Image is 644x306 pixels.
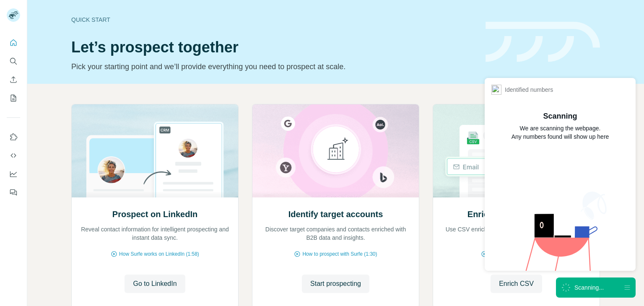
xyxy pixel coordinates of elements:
span: How Surfe works on LinkedIn (1:58) [119,250,199,258]
p: Discover target companies and contacts enriched with B2B data and insights. [261,225,410,242]
button: Dashboard [7,166,20,182]
button: Start prospecting [302,275,369,293]
img: banner [486,22,600,62]
button: Use Surfe on LinkedIn [7,130,20,145]
span: Start prospecting [310,279,361,289]
p: Reveal contact information for intelligent prospecting and instant data sync. [80,225,230,242]
span: How to prospect with Surfe (1:30) [302,250,377,258]
p: Pick your starting point and we’ll provide everything you need to prospect at scale. [71,61,475,73]
p: Use CSV enrichment to confirm you are using the best data available. [441,225,591,242]
h2: Enrich your contact lists [467,208,565,220]
button: Quick start [7,35,20,50]
img: Identify target accounts [252,104,419,197]
button: Search [7,54,20,69]
button: My lists [7,91,20,106]
h2: Prospect on LinkedIn [112,208,197,220]
button: Feedback [7,185,20,200]
div: Quick start [71,16,475,24]
img: Prospect on LinkedIn [71,104,239,197]
button: Go to LinkedIn [125,275,185,293]
h1: Let’s prospect together [71,39,475,56]
button: Use Surfe API [7,148,20,163]
h2: Identify target accounts [288,208,383,220]
button: Enrich CSV [7,72,20,87]
span: Go to LinkedIn [133,279,177,289]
